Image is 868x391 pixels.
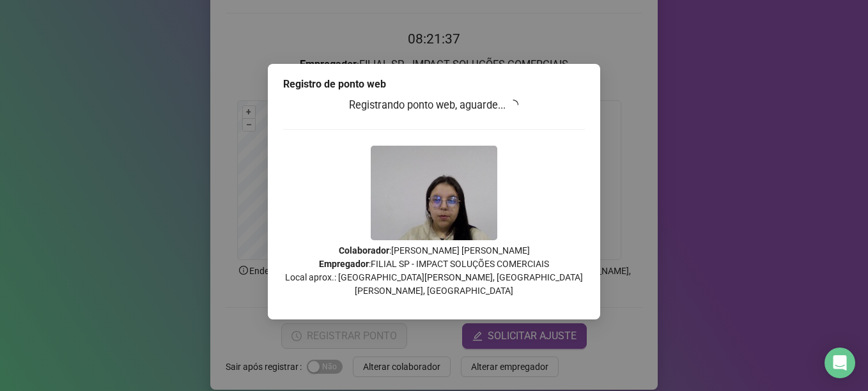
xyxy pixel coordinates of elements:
strong: Colaborador [339,245,389,256]
img: 2Q== [371,146,497,240]
div: Open Intercom Messenger [825,348,855,378]
span: loading [508,99,519,111]
h3: Registrando ponto web, aguarde... [283,97,585,114]
p: : [PERSON_NAME] [PERSON_NAME] : FILIAL SP - IMPACT SOLUÇÕES COMERCIAIS Local aprox.: [GEOGRAPHIC_... [283,244,585,298]
strong: Empregador [319,259,369,269]
div: Registro de ponto web [283,77,585,92]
